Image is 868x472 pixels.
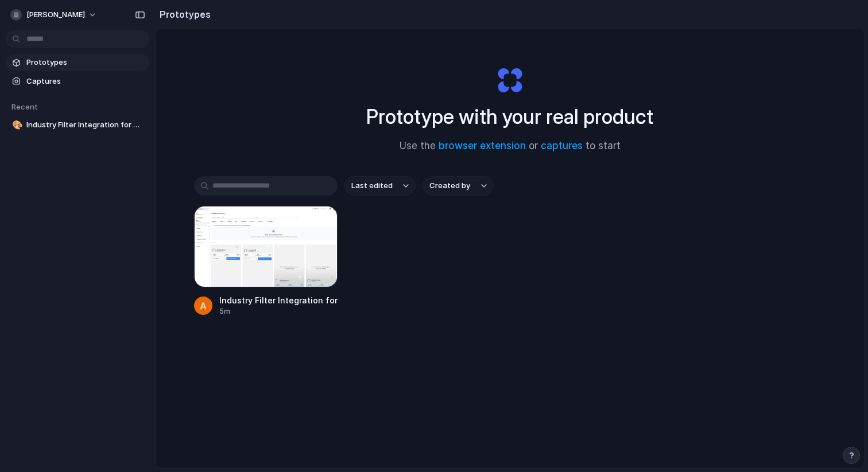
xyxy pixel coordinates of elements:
[541,140,583,151] a: captures
[6,73,149,90] a: Captures
[26,9,85,21] span: [PERSON_NAME]
[26,119,145,131] span: Industry Filter Integration for Campaign Mediaplan
[10,119,22,131] button: 🎨
[26,57,145,68] span: Prototypes
[11,102,38,111] span: Recent
[366,102,653,132] h1: Prototype with your real product
[12,119,20,132] div: 🎨
[423,176,494,196] button: Created by
[344,176,416,196] button: Last edited
[351,180,393,192] span: Last edited
[429,180,470,192] span: Created by
[400,139,621,154] span: Use the or to start
[194,206,338,317] a: Industry Filter Integration for Campaign MediaplanIndustry Filter Integration for Campaign Mediap...
[6,6,103,24] button: [PERSON_NAME]
[439,140,526,151] a: browser extension
[26,76,145,87] span: Captures
[219,306,338,317] div: 5m
[219,294,338,306] div: Industry Filter Integration for Campaign Mediaplan
[6,54,149,71] a: Prototypes
[6,116,149,134] a: 🎨Industry Filter Integration for Campaign Mediaplan
[155,7,211,21] h2: Prototypes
